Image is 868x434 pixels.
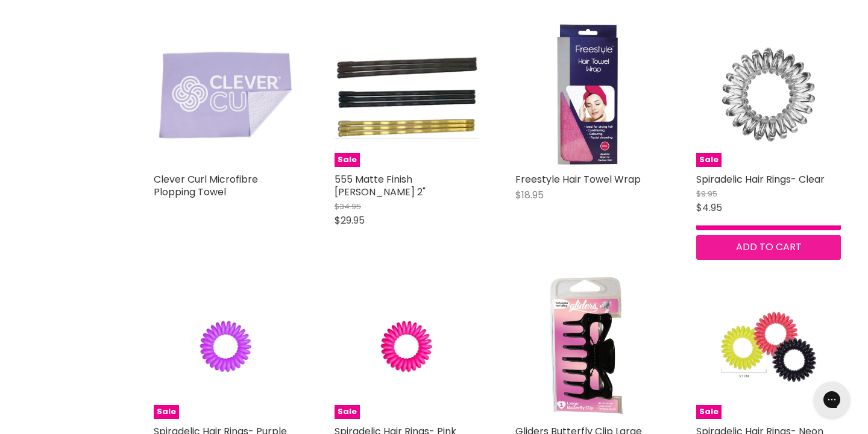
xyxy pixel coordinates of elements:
[545,274,630,419] img: Gliders Butterfly Clip Large
[178,274,274,419] img: Spiradelic Hair Rings- Purple
[696,153,722,167] span: Sale
[515,188,544,202] span: $18.95
[335,172,426,199] a: 555 Matte Finish [PERSON_NAME] 2"
[515,22,660,167] a: Freestyle Hair Towel Wrap
[154,405,179,419] span: Sale
[154,274,298,419] a: Spiradelic Hair Rings- PurpleSale
[154,22,298,167] img: Clever Curl Microfibre Plopping Towel
[696,201,722,215] span: $4.95
[335,50,479,139] img: 555 Matte Finish Bobby Pins 2
[359,274,454,419] img: Spiradelic Hair Rings- Pink
[808,377,856,422] iframe: Gorgias live chat messenger
[696,274,841,419] a: Spiradelic Hair Rings- NeonSale
[335,153,360,167] span: Sale
[696,235,841,259] button: Add to cart
[696,172,825,186] a: Spiradelic Hair Rings- Clear
[335,201,361,212] span: $34.95
[696,405,722,419] span: Sale
[515,172,641,186] a: Freestyle Hair Towel Wrap
[515,274,660,419] a: Gliders Butterfly Clip Large
[335,22,479,167] a: 555 Matte Finish Bobby Pins 2Sale
[720,22,817,167] img: Spiradelic Hair Rings- Clear
[736,240,802,254] span: Add to cart
[335,213,365,227] span: $29.95
[335,405,360,419] span: Sale
[696,22,841,167] a: Spiradelic Hair Rings- ClearSale
[154,172,258,199] a: Clever Curl Microfibre Plopping Towel
[539,22,636,167] img: Freestyle Hair Towel Wrap
[720,274,817,419] img: Spiradelic Hair Rings- Neon
[335,274,479,419] a: Spiradelic Hair Rings- PinkSale
[696,188,717,200] span: $9.95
